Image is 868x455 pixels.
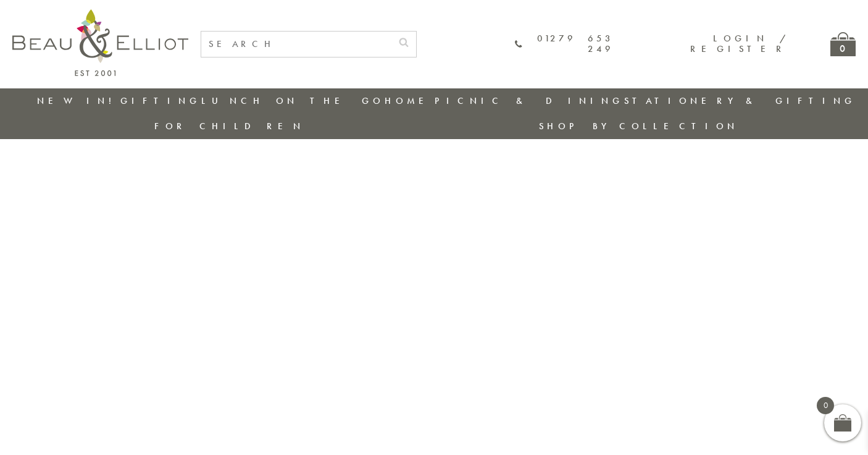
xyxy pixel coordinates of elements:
img: logo [12,9,188,76]
a: New in! [37,95,120,107]
input: SEARCH [201,32,391,57]
a: Stationery & Gifting [624,95,856,107]
a: Login / Register [690,32,787,55]
span: 0 [817,397,834,414]
a: 01279 653 249 [515,33,614,55]
a: Home [385,95,434,107]
a: Shop by collection [539,120,738,132]
a: Gifting [120,95,201,107]
a: Lunch On The Go [201,95,384,107]
a: For Children [154,120,304,132]
a: 0 [830,32,856,56]
a: Picnic & Dining [435,95,624,107]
